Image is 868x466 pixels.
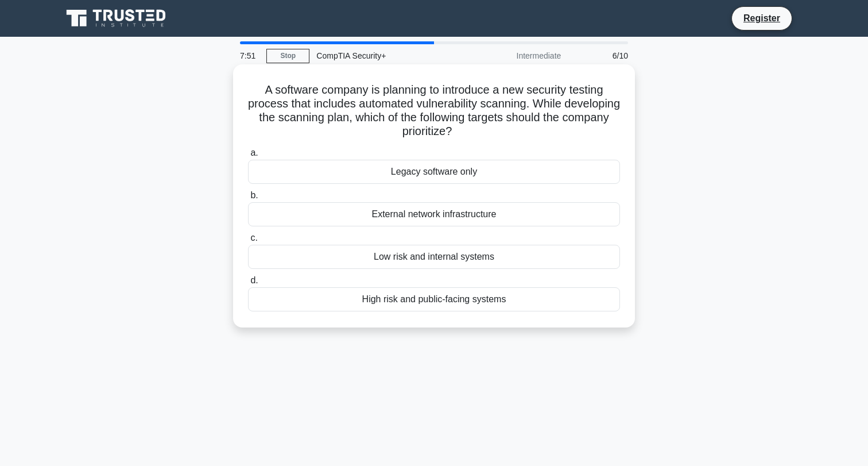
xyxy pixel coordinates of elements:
[250,233,257,242] span: c.
[248,287,620,311] div: High risk and public-facing systems
[247,83,621,139] h5: A software company is planning to introduce a new security testing process that includes automate...
[248,202,620,226] div: External network infrastructure
[248,245,620,269] div: Low risk and internal systems
[250,275,258,285] span: d.
[309,44,467,67] div: CompTIA Security+
[737,11,787,25] a: Register
[248,160,620,184] div: Legacy software only
[250,148,258,157] span: a.
[568,44,635,67] div: 6/10
[467,44,568,67] div: Intermediate
[250,190,258,200] span: b.
[266,49,309,63] a: Stop
[233,44,266,67] div: 7:51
